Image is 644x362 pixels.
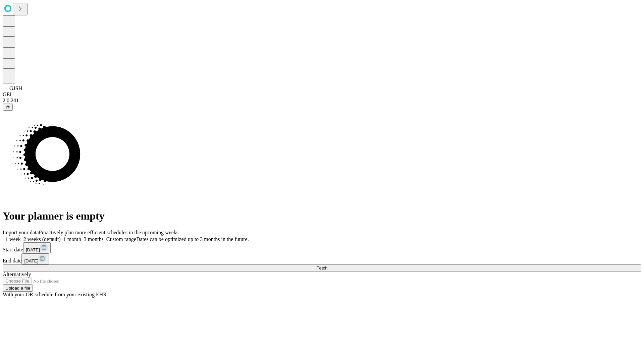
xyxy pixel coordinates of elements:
span: With your OR schedule from your existing EHR [3,292,107,297]
span: Alternatively [3,271,31,277]
h1: Your planner is empty [3,210,641,222]
span: @ [5,105,10,110]
div: End date [3,253,641,264]
span: 3 months [84,236,104,242]
span: Dates can be optimized up to 3 months in the future. [136,236,249,242]
button: Upload a file [3,285,33,292]
span: 1 month [63,236,81,242]
div: 2.0.241 [3,98,641,104]
span: [DATE] [26,247,40,252]
span: 1 week [5,236,21,242]
span: 2 weeks (default) [23,236,61,242]
div: Start date [3,242,641,253]
span: GJSH [9,85,22,91]
button: @ [3,104,13,111]
button: [DATE] [21,253,49,264]
div: GEI [3,92,641,98]
button: [DATE] [23,242,51,253]
span: [DATE] [24,258,38,263]
span: Fetch [316,265,327,270]
span: Custom range [106,236,136,242]
span: Proactively plan more efficient schedules in the upcoming weeks. [39,230,180,235]
button: Fetch [3,264,641,271]
span: Import your data [3,230,39,235]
